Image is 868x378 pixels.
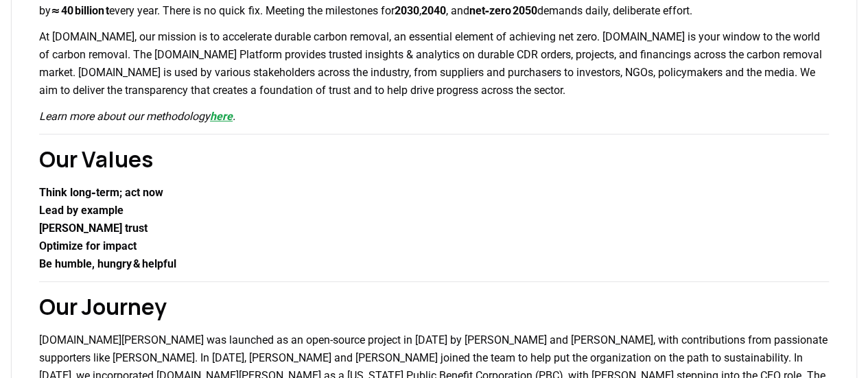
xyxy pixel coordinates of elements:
strong: Optimize for impact [39,239,137,252]
strong: Lead by example [39,204,124,217]
a: here [210,110,233,123]
p: At [DOMAIN_NAME], our mission is to accelerate durable carbon removal, an essential element of ac... [39,28,829,99]
strong: 2030 [394,4,419,17]
h2: Our Values [39,143,829,176]
h2: Our Journey [39,290,829,323]
strong: [PERSON_NAME] trust [39,222,148,235]
strong: Think long‑term; act now [39,186,163,199]
strong: Be humble, hungry & helpful [39,257,176,270]
em: Learn more about our methodology . [39,110,235,123]
strong: ≈ 40 billion t [51,4,109,17]
strong: net‑zero 2050 [469,4,537,17]
strong: 2040 [421,4,445,17]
